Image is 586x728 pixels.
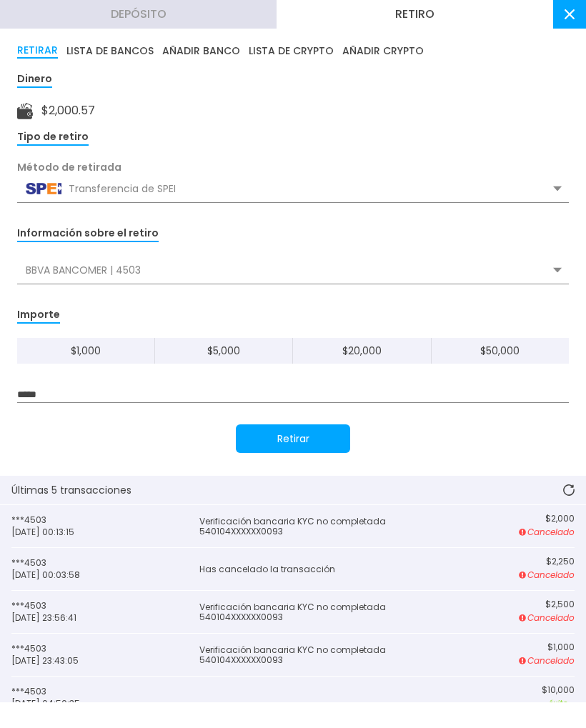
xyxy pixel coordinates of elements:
button: $5,000 [155,338,293,364]
p: Cancelado [519,612,575,624]
button: LISTA DE BANCOS [66,43,154,59]
p: Cancelado [519,526,575,539]
p: $ 2,500 [519,599,575,609]
p: [DATE] 04:50:35 [11,699,293,709]
button: RETIRAR [17,43,58,59]
button: LISTA DE CRYPTO [249,43,334,59]
button: AÑADIR CRYPTO [342,43,424,59]
p: $ 1,000 [519,642,575,652]
p: [DATE] 00:13:15 [11,527,199,537]
p: [DATE] 23:56:41 [11,613,199,623]
div: Método de retirada [17,160,569,175]
p: $ 2,250 [519,557,575,567]
div: Importe [17,307,60,324]
p: Verificación bancaria KYC no completada 540104XXXXXX0093 [199,517,387,537]
div: Información sobre el retiro [17,226,159,242]
div: Transferencia de SPEI [17,175,569,202]
p: Verificación bancaria KYC no completada 540104XXXXXX0093 [199,645,387,665]
div: BBVA BANCOMER | 4503 [17,256,569,284]
p: Cancelado [519,569,575,582]
div: $ 2,000.57 [41,102,95,119]
div: Tipo de retiro [17,129,89,146]
button: AÑADIR BANCO [162,43,240,59]
button: $50,000 [432,338,569,364]
p: Verificación bancaria KYC no completada 540104XXXXXX0093 [199,602,387,622]
img: Transferencia de SPEI [26,183,61,194]
div: Dinero [17,71,52,88]
button: $20,000 [293,338,431,364]
p: [DATE] 23:43:05 [11,656,199,666]
p: Cancelado [519,654,575,667]
p: Últimas 5 transacciones [11,485,131,495]
button: Retirar [236,424,350,453]
p: $ 2,000 [519,514,575,524]
p: [DATE] 00:03:58 [11,570,199,580]
p: Has cancelado la transacción [199,564,387,574]
p: éxito [542,697,575,710]
p: $ 10,000 [542,685,575,695]
button: $1,000 [17,338,155,364]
